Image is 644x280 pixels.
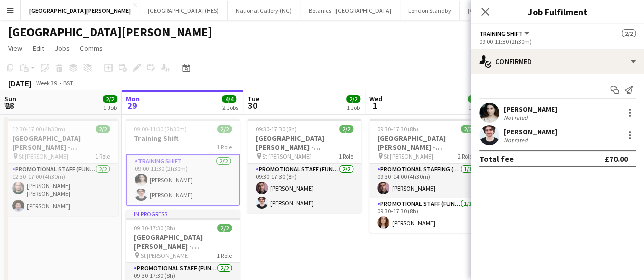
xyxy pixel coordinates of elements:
[369,164,483,198] app-card-role: Promotional Staffing (Promotional Staff)1/109:30-14:00 (4h30m)[PERSON_NAME]
[8,44,22,53] span: View
[96,125,110,133] span: 2/2
[479,153,514,164] div: Total fee
[458,152,475,160] span: 2 Roles
[134,125,187,133] span: 09:00-11:30 (2h30m)
[471,5,644,18] h3: Job Fulfilment
[21,1,139,20] button: [GEOGRAPHIC_DATA][PERSON_NAME]
[384,152,433,160] span: St [PERSON_NAME]
[256,125,297,133] span: 09:30-17:30 (8h)
[479,38,636,45] div: 09:00-11:30 (2h30m)
[222,95,236,103] span: 4/4
[503,105,557,114] div: [PERSON_NAME]
[103,104,117,111] div: 1 Job
[217,125,232,133] span: 2/2
[126,119,240,206] app-job-card: 09:00-11:30 (2h30m)2/2Training Shift1 RoleTraining shift2/209:00-11:30 (2h30m)[PERSON_NAME][PERSO...
[8,78,32,88] div: [DATE]
[134,224,175,232] span: 09:30-17:30 (8h)
[95,152,110,160] span: 1 Role
[217,252,232,259] span: 1 Role
[339,152,353,160] span: 1 Role
[346,95,360,103] span: 2/2
[141,252,190,259] span: St [PERSON_NAME]
[54,44,70,53] span: Jobs
[369,198,483,233] app-card-role: Promotional Staff (Fundraiser)1/109:30-17:30 (8h)[PERSON_NAME]
[4,164,118,216] app-card-role: Promotional Staff (Fundraiser)2/212:30-17:00 (4h30m)[PERSON_NAME] [PERSON_NAME][PERSON_NAME]
[400,1,460,20] button: London Standby
[339,125,353,133] span: 2/2
[479,29,523,37] span: Training shift
[33,44,44,53] span: Edit
[347,104,360,111] div: 1 Job
[63,79,73,87] div: BST
[103,95,117,103] span: 2/2
[4,134,118,152] h3: [GEOGRAPHIC_DATA][PERSON_NAME] - Fundraising
[605,153,628,164] div: £70.00
[503,127,557,136] div: [PERSON_NAME]
[8,24,212,40] h1: [GEOGRAPHIC_DATA][PERSON_NAME]
[369,94,382,103] span: Wed
[217,143,232,151] span: 1 Role
[503,136,530,144] div: Not rated
[139,1,228,20] button: [GEOGRAPHIC_DATA] (HES)
[228,1,300,20] button: National Gallery (NG)
[460,1,533,20] button: [GEOGRAPHIC_DATA]
[3,100,16,111] span: 28
[4,42,26,55] a: View
[471,49,644,74] div: Confirmed
[246,100,259,111] span: 30
[126,210,240,218] div: In progress
[222,104,238,111] div: 2 Jobs
[29,42,48,55] a: Edit
[124,100,140,111] span: 29
[50,42,74,55] a: Jobs
[217,224,232,232] span: 2/2
[19,152,68,160] span: St [PERSON_NAME]
[369,134,483,152] h3: [GEOGRAPHIC_DATA][PERSON_NAME] - Fundraising
[377,125,418,133] span: 09:30-17:30 (8h)
[247,94,259,103] span: Tue
[479,29,531,37] button: Training shift
[76,42,107,55] a: Comms
[4,94,16,103] span: Sun
[468,104,482,111] div: 1 Job
[369,119,483,233] app-job-card: 09:30-17:30 (8h)2/2[GEOGRAPHIC_DATA][PERSON_NAME] - Fundraising St [PERSON_NAME]2 RolesPromotiona...
[468,95,482,103] span: 2/2
[300,1,400,20] button: Botanics - [GEOGRAPHIC_DATA]
[247,134,361,152] h3: [GEOGRAPHIC_DATA][PERSON_NAME] - Fundraising
[126,233,240,251] h3: [GEOGRAPHIC_DATA][PERSON_NAME] - Fundraising
[126,94,140,103] span: Mon
[461,125,475,133] span: 2/2
[622,29,636,37] span: 2/2
[247,119,361,213] app-job-card: 09:30-17:30 (8h)2/2[GEOGRAPHIC_DATA][PERSON_NAME] - Fundraising St [PERSON_NAME]1 RolePromotional...
[247,164,361,213] app-card-role: Promotional Staff (Fundraiser)2/209:30-17:30 (8h)[PERSON_NAME][PERSON_NAME]
[262,152,312,160] span: St [PERSON_NAME]
[80,44,103,53] span: Comms
[503,114,530,121] div: Not rated
[34,79,59,87] span: Week 39
[126,134,240,143] h3: Training Shift
[368,100,382,111] span: 1
[126,154,240,206] app-card-role: Training shift2/209:00-11:30 (2h30m)[PERSON_NAME][PERSON_NAME]
[12,125,65,133] span: 12:30-17:00 (4h30m)
[4,119,118,216] app-job-card: 12:30-17:00 (4h30m)2/2[GEOGRAPHIC_DATA][PERSON_NAME] - Fundraising St [PERSON_NAME]1 RolePromotio...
